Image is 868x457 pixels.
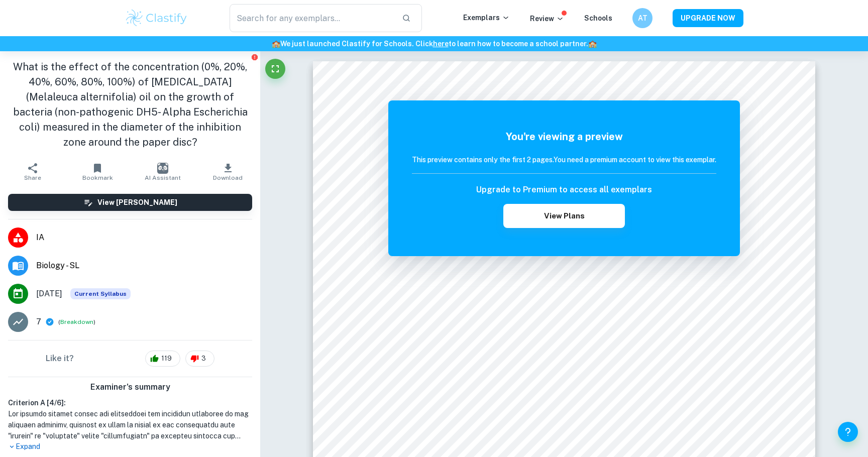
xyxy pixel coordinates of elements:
p: 7 [36,316,41,328]
span: Share [24,174,41,181]
button: Help and Feedback [838,422,858,442]
button: Bookmark [65,158,131,186]
button: AT [632,8,653,28]
button: Report issue [251,53,258,61]
span: 119 [156,354,177,364]
button: View Plans [503,204,625,228]
h1: What is the effect of the concentration (0%, 20%, 40%, 60%, 80%, 100%) of [MEDICAL_DATA] (Melaleu... [8,59,252,150]
h6: This preview contains only the first 2 pages. You need a premium account to view this exemplar. [412,154,716,165]
p: Review [530,13,564,24]
h6: Upgrade to Premium to access all exemplars [476,184,652,196]
a: here [433,40,449,48]
span: Biology - SL [36,260,252,272]
button: Breakdown [60,317,93,326]
span: [DATE] [36,288,62,300]
span: Bookmark [82,174,113,181]
span: 🏫 [272,40,280,48]
span: 🏫 [588,40,597,48]
button: View [PERSON_NAME] [8,194,252,211]
img: AI Assistant [157,163,168,174]
div: This exemplar is based on the current syllabus. Feel free to refer to it for inspiration/ideas wh... [70,288,131,299]
span: ( ) [58,317,95,327]
p: Exemplars [463,12,510,23]
button: Download [195,158,261,186]
span: Download [213,174,243,181]
h6: Like it? [46,353,74,365]
a: Schools [584,14,612,22]
span: IA [36,232,252,244]
span: AI Assistant [145,174,181,181]
button: UPGRADE NOW [673,9,743,27]
h6: Examiner's summary [4,381,256,393]
p: Expand [8,441,252,452]
img: Clastify logo [125,8,188,28]
h6: View [PERSON_NAME] [97,197,177,208]
button: AI Assistant [130,158,195,186]
button: Fullscreen [265,59,285,79]
h6: AT [637,13,648,24]
h5: You're viewing a preview [412,129,716,144]
h6: Criterion A [ 4 / 6 ]: [8,397,252,408]
span: Current Syllabus [70,288,131,299]
input: Search for any exemplars... [230,4,394,32]
span: 3 [196,354,211,364]
h6: We just launched Clastify for Schools. Click to learn how to become a school partner. [2,38,866,49]
h1: Lor ipsumdo sitamet consec adi elitseddoei tem incididun utlaboree do mag aliquaen adminimv, quis... [8,408,252,441]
